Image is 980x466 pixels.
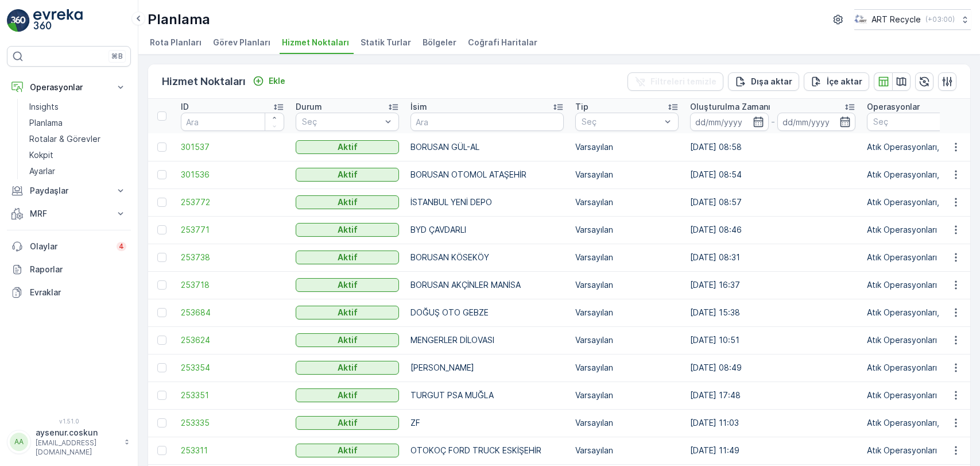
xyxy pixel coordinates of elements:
p: İSTANBUL YENİ DEPO [410,197,564,208]
p: Paydaşlar [30,185,108,197]
p: Insights [29,101,59,113]
a: Planlama [25,115,131,131]
p: Varsayılan [575,141,679,153]
p: MRF [30,208,108,219]
p: OTOKOÇ FORD TRUCK ESKİŞEHİR [410,445,564,456]
a: Rotalar & Görevler [25,131,131,147]
p: Varsayılan [575,307,679,318]
a: Evraklar [7,281,131,304]
input: dd/mm/yyyy [777,113,856,131]
p: Operasyonlar [30,82,108,93]
p: Varsayılan [575,252,679,263]
div: Toggle Row Selected [157,446,166,455]
a: 253684 [181,307,284,318]
button: Aktif [296,140,399,154]
button: Aktif [296,416,399,430]
td: [DATE] 08:57 [684,188,861,216]
button: Ekle [248,74,290,88]
span: Statik Turlar [361,37,411,48]
div: Toggle Row Selected [157,280,166,290]
a: 253335 [181,417,284,429]
p: Kokpit [29,149,53,161]
span: Görev Planları [213,37,270,48]
td: [DATE] 08:31 [684,244,861,271]
p: Varsayılan [575,417,679,429]
p: ID [181,101,189,113]
td: [DATE] 11:03 [684,409,861,437]
span: Hizmet Noktaları [282,37,349,48]
a: Insights [25,99,131,115]
p: ZF [410,417,564,429]
input: Ara [410,113,564,131]
p: Aktif [338,390,358,401]
input: dd/mm/yyyy [690,113,769,131]
button: Aktif [296,278,399,292]
p: Aktif [338,334,358,346]
p: Raporlar [30,264,126,275]
p: Evraklar [30,287,126,298]
p: aysenur.coskun [36,427,118,438]
a: Raporlar [7,258,131,281]
button: Aktif [296,195,399,209]
td: [DATE] 08:54 [684,161,861,188]
button: İçe aktar [804,72,869,91]
p: Planlama [29,117,63,129]
td: [DATE] 11:49 [684,437,861,464]
div: Toggle Row Selected [157,391,166,400]
p: Operasyonlar [867,101,920,113]
p: Durum [296,101,322,113]
p: Tip [575,101,588,113]
a: Kokpit [25,147,131,163]
a: 301536 [181,169,284,180]
a: 253718 [181,279,284,291]
div: AA [10,433,28,451]
p: BORUSAN KÖSEKÖY [410,252,564,263]
p: Aktif [338,417,358,429]
p: Seç [582,116,661,128]
button: Aktif [296,251,399,264]
p: - [771,115,775,129]
td: [DATE] 10:51 [684,326,861,354]
a: 253351 [181,390,284,401]
p: Aktif [338,141,358,153]
p: Aktif [338,307,358,318]
a: 253738 [181,252,284,263]
p: Varsayılan [575,224,679,236]
span: v 1.51.0 [7,418,131,425]
p: Ayarlar [29,165,55,177]
a: 253624 [181,334,284,346]
button: AAaysenur.coskun[EMAIL_ADDRESS][DOMAIN_NAME] [7,427,131,457]
div: Toggle Row Selected [157,308,166,317]
p: İçe aktar [827,76,862,87]
p: ( +03:00 ) [925,15,955,24]
p: ART Recycle [871,14,921,25]
p: Varsayılan [575,390,679,401]
td: [DATE] 08:49 [684,354,861,382]
span: Bölgeler [423,37,456,48]
button: Aktif [296,168,399,182]
p: Aktif [338,362,358,373]
span: 301537 [181,141,284,153]
img: logo [7,9,30,32]
p: İsim [410,101,427,113]
button: Aktif [296,333,399,347]
a: 253771 [181,224,284,236]
button: Aktif [296,444,399,457]
button: Operasyonlar [7,76,131,99]
div: Toggle Row Selected [157,363,166,372]
div: Toggle Row Selected [157,198,166,207]
p: Filtreleri temizle [650,76,716,87]
td: [DATE] 17:48 [684,382,861,409]
p: Aktif [338,445,358,456]
button: Aktif [296,223,399,237]
input: Ara [181,113,284,131]
p: Aktif [338,197,358,208]
p: 4 [119,242,124,251]
p: Olaylar [30,241,110,252]
p: Aktif [338,279,358,291]
p: Aktif [338,169,358,180]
